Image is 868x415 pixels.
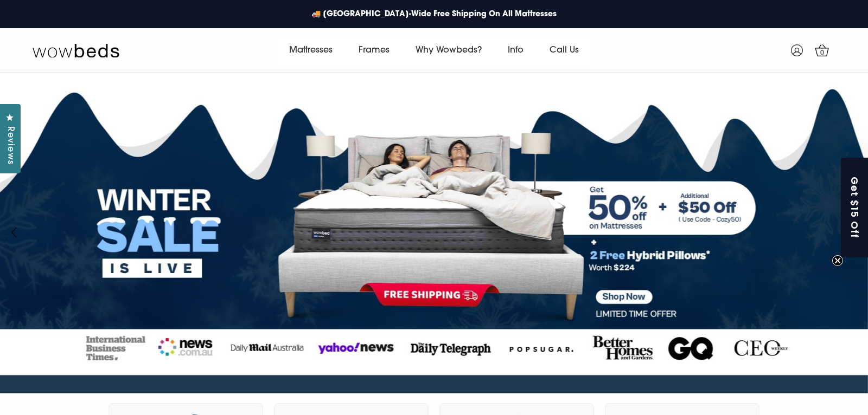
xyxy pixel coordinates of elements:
button: Close teaser [832,255,843,266]
a: 0 [808,37,835,64]
a: Why Wowbeds? [403,35,495,66]
span: Get $15 Off [848,177,862,239]
a: Frames [346,35,403,66]
a: Mattresses [276,35,346,66]
img: Wow Beds Logo [33,43,119,58]
div: Get $15 OffClose teaser [841,158,868,257]
span: Reviews [3,126,17,165]
span: 0 [817,48,828,59]
a: 🚚 [GEOGRAPHIC_DATA]-Wide Free Shipping On All Mattresses [306,3,562,25]
a: Call Us [537,35,592,66]
a: Info [495,35,537,66]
